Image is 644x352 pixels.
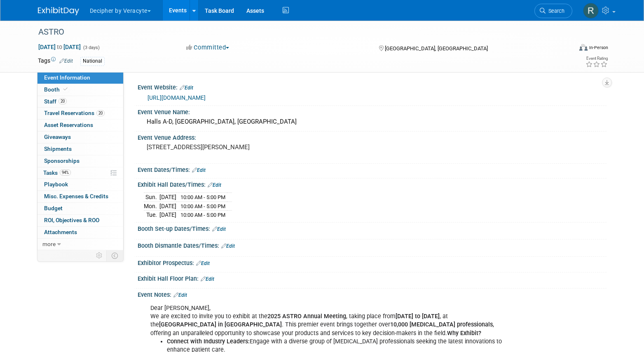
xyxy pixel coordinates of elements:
[38,56,73,66] td: Tags
[180,85,193,91] a: Edit
[208,182,221,188] a: Edit
[144,192,159,202] td: Sun.
[138,164,607,174] div: Event Dates/Times:
[37,179,123,190] a: Playbook
[37,143,123,155] a: Shipments
[44,74,90,81] span: Event Information
[447,330,481,337] b: Why Exhibit?
[221,243,235,249] a: Edit
[44,86,69,93] span: Booth
[173,292,187,298] a: Edit
[59,98,67,104] span: 20
[138,223,607,233] div: Booth Set-up Dates/Times:
[167,338,250,345] b: Connect with Industry Leaders:
[390,321,493,328] b: 10,000 [MEDICAL_DATA] professionals
[138,257,607,268] div: Exhibitor Prospectus:
[147,143,324,151] pre: [STREET_ADDRESS][PERSON_NAME]
[44,217,99,223] span: ROI, Objectives & ROO
[138,106,607,116] div: Event Venue Name:
[180,212,225,218] span: 10:00 AM - 5:00 PM
[35,25,560,40] div: ASTRO
[44,193,108,199] span: Misc. Expenses & Credits
[196,260,210,266] a: Edit
[44,229,77,235] span: Attachments
[44,181,68,188] span: Playbook
[37,167,123,179] a: Tasks94%
[80,57,105,66] div: National
[138,131,607,142] div: Event Venue Address:
[56,44,63,50] span: to
[138,239,607,250] div: Booth Dismantle Dates/Times:
[144,115,600,128] div: Halls A-D, [GEOGRAPHIC_DATA], [GEOGRAPHIC_DATA]
[159,202,176,211] td: [DATE]
[524,43,609,55] div: Event Format
[148,94,206,101] a: [URL][DOMAIN_NAME]
[546,8,564,14] span: Search
[59,58,73,64] a: Edit
[37,227,123,238] a: Attachments
[579,44,588,51] img: Format-Inperson.png
[144,211,159,219] td: Tue.
[37,191,123,202] a: Misc. Expenses & Credits
[37,120,123,131] a: Asset Reservations
[585,56,608,61] div: Event Rating
[159,321,282,328] b: [GEOGRAPHIC_DATA] in [GEOGRAPHIC_DATA]
[159,211,176,219] td: [DATE]
[44,134,71,140] span: Giveaways
[396,313,440,320] b: [DATE] to [DATE]
[138,81,607,92] div: Event Website:
[180,194,225,200] span: 10:00 AM - 5:00 PM
[201,276,214,282] a: Edit
[138,178,607,189] div: Exhibit Hall Dates/Times:
[106,250,123,261] td: Toggle Event Tabs
[180,203,225,209] span: 10:00 AM - 5:00 PM
[37,203,123,214] a: Budget
[37,215,123,226] a: ROI, Objectives & ROO
[43,169,71,176] span: Tasks
[183,43,232,52] button: Committed
[44,145,72,152] span: Shipments
[38,7,79,15] img: ExhibitDay
[44,110,105,116] span: Travel Reservations
[44,205,63,211] span: Budget
[63,87,68,92] i: Booth reservation complete
[37,108,123,119] a: Travel Reservations20
[212,226,226,232] a: Edit
[37,72,123,84] a: Event Information
[38,43,81,51] span: [DATE] [DATE]
[138,272,607,283] div: Exhibit Hall Floor Plan:
[37,155,123,167] a: Sponsorships
[37,84,123,96] a: Booth
[159,192,176,202] td: [DATE]
[37,239,123,250] a: more
[44,157,80,164] span: Sponsorships
[60,169,71,176] span: 94%
[589,45,608,51] div: In-Person
[44,98,67,105] span: Staff
[138,289,607,299] div: Event Notes:
[92,250,107,261] td: Personalize Event Tab Strip
[44,122,93,128] span: Asset Reservations
[82,45,100,50] span: (3 days)
[144,202,159,211] td: Mon.
[42,241,56,247] span: more
[192,167,206,173] a: Edit
[37,131,123,143] a: Giveaways
[267,313,346,320] b: 2025 ASTRO Annual Meeting
[96,110,105,116] span: 20
[385,45,488,52] span: [GEOGRAPHIC_DATA], [GEOGRAPHIC_DATA]
[534,4,572,18] a: Search
[37,96,123,108] a: Staff20
[583,3,599,19] img: Ryen MacDonald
